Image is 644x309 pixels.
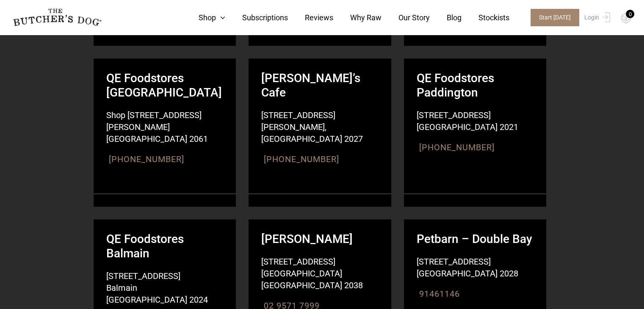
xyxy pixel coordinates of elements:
[404,58,547,100] strong: QE Foodstores Paddington
[249,256,370,268] span: [STREET_ADDRESS]
[404,268,525,279] span: [GEOGRAPHIC_DATA] 2028
[94,58,236,100] strong: QE Foodstores [GEOGRAPHIC_DATA]
[249,153,370,165] span: :
[419,142,495,152] a: [PHONE_NUMBER]
[404,109,525,121] span: [STREET_ADDRESS]
[249,109,370,133] span: [STREET_ADDRESS][PERSON_NAME],
[249,219,391,246] strong: [PERSON_NAME]
[94,133,215,145] span: [GEOGRAPHIC_DATA] 2061
[404,219,547,246] strong: Petbarn – Double Bay
[626,10,634,18] div: 0
[249,58,391,100] strong: [PERSON_NAME]’s Cafe
[225,12,288,23] a: Subscriptions
[404,288,525,300] span: :
[419,289,460,299] a: 91461146
[249,268,370,291] span: [GEOGRAPHIC_DATA] [GEOGRAPHIC_DATA] 2038
[182,12,225,23] a: Shop
[249,133,370,145] span: [GEOGRAPHIC_DATA] 2027
[621,13,631,24] img: TBD_Cart-Empty.png
[264,154,339,164] a: [PHONE_NUMBER]
[430,12,462,23] a: Blog
[381,12,430,23] a: Our Story
[94,270,215,282] span: [STREET_ADDRESS]
[404,256,525,268] span: [STREET_ADDRESS]
[462,12,509,23] a: Stockists
[404,141,525,153] span: :
[94,282,215,306] span: Balmain [GEOGRAPHIC_DATA] 2024
[109,154,184,164] a: [PHONE_NUMBER]
[288,12,333,23] a: Reviews
[404,121,525,133] span: [GEOGRAPHIC_DATA] 2021
[94,109,215,133] span: Shop [STREET_ADDRESS][PERSON_NAME]
[94,153,215,165] span: :
[333,12,381,23] a: Why Raw
[522,9,582,26] a: Start [DATE]
[582,9,610,26] a: Login
[94,219,236,261] strong: QE Foodstores Balmain
[531,9,579,26] span: Start [DATE]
